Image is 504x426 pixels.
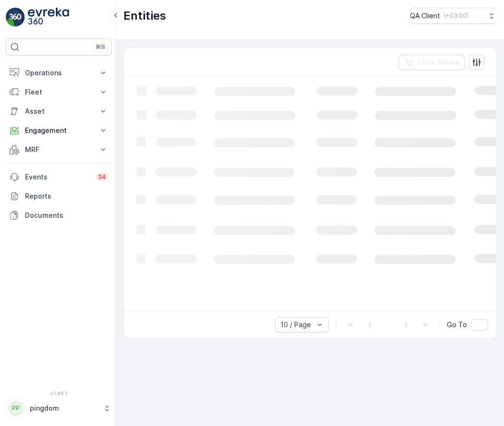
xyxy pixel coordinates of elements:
a: Events34 [6,167,112,187]
span: Go To [447,320,467,330]
img: logo [6,8,25,27]
p: Entities [123,8,166,24]
button: Fleet [6,83,112,102]
img: logo_light-DOdMpM7g.png [28,8,69,27]
p: MRF [25,145,93,154]
p: Operations [25,68,93,78]
span: v 1.48.1 [6,390,112,396]
p: Reports [25,191,108,201]
button: MRF [6,140,112,159]
p: Engagement [25,126,93,135]
a: Reports [6,187,112,206]
div: PP [8,401,24,416]
a: Documents [6,206,112,225]
p: Fleet [25,87,93,97]
p: Events [25,172,90,182]
button: PPpingdom [6,398,112,418]
p: Clear Filters [418,58,459,67]
p: Documents [25,211,108,220]
p: ⌘B [96,43,105,51]
p: ( +03:00 ) [444,12,468,20]
button: QA Client(+03:00) [410,8,496,24]
button: Clear Filters [398,55,465,70]
button: Operations [6,63,112,83]
button: Engagement [6,121,112,140]
p: pingdom [30,403,98,413]
p: 34 [98,173,106,181]
p: Asset [25,106,93,116]
button: Asset [6,102,112,121]
p: QA Client [410,11,440,21]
